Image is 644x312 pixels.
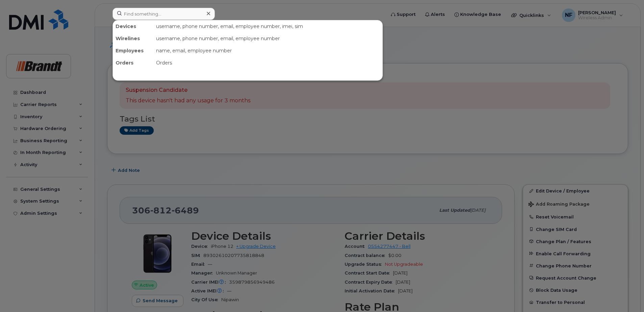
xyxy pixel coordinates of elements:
div: Wirelines [113,32,153,45]
div: Orders [113,57,153,69]
div: Orders [153,57,382,69]
div: Devices [113,20,153,32]
div: username, phone number, email, employee number [153,32,382,45]
div: Employees [113,45,153,57]
div: name, email, employee number [153,45,382,57]
div: username, phone number, email, employee number, imei, sim [153,20,382,32]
